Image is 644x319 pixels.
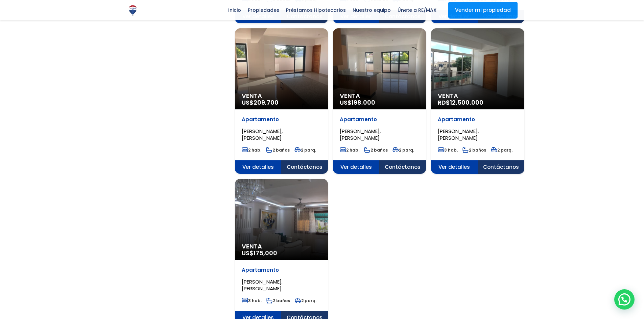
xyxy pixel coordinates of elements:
span: US$ [340,98,375,107]
span: US$ [242,249,277,257]
span: 2 parq. [491,147,512,153]
p: Apartamento [242,267,321,273]
span: Contáctanos [379,160,426,174]
span: 2 hab. [242,147,261,153]
span: Inicio [225,5,244,15]
span: [PERSON_NAME], [PERSON_NAME] [340,128,381,141]
span: Contáctanos [478,160,524,174]
span: 3 hab. [438,147,458,153]
span: [PERSON_NAME], [PERSON_NAME] [438,128,479,141]
span: 2 baños [266,298,290,303]
span: Ver detalles [431,160,478,174]
p: Apartamento [340,116,419,123]
span: [PERSON_NAME], [PERSON_NAME] [242,128,283,141]
span: Venta [242,92,321,99]
a: Venta US$209,700 Apartamento [PERSON_NAME], [PERSON_NAME] 2 hab. 2 baños 2 parq. Ver detalles Con... [235,28,328,174]
span: Ver detalles [333,160,380,174]
span: 2 parq. [295,298,316,303]
span: 2 parq. [294,147,316,153]
a: Venta US$198,000 Apartamento [PERSON_NAME], [PERSON_NAME] 2 hab. 2 baños 2 parq. Ver detalles Con... [333,28,426,174]
span: 209,700 [254,98,279,107]
span: Propiedades [244,5,283,15]
span: Venta [242,243,321,250]
a: Venta RD$12,500,000 Apartamento [PERSON_NAME], [PERSON_NAME] 3 hab. 2 baños 2 parq. Ver detalles ... [431,28,524,174]
span: 12,500,000 [450,98,483,107]
a: Vender mi propiedad [448,2,518,19]
p: Apartamento [438,116,517,123]
span: Venta [438,92,517,99]
span: 2 baños [364,147,388,153]
span: [PERSON_NAME], [PERSON_NAME] [242,278,283,292]
span: 2 hab. [340,147,359,153]
span: Venta [340,92,419,99]
span: 198,000 [352,98,375,107]
span: Únete a RE/MAX [394,5,440,15]
span: 2 baños [266,147,290,153]
span: Préstamos Hipotecarios [283,5,349,15]
span: Nuestro equipo [349,5,394,15]
p: Apartamento [242,116,321,123]
span: Ver detalles [235,160,282,174]
span: 2 parq. [392,147,414,153]
span: RD$ [438,98,483,107]
span: 2 baños [462,147,486,153]
img: Logo de REMAX [127,4,139,16]
span: US$ [242,98,279,107]
span: 175,000 [254,249,277,257]
span: Contáctanos [281,160,328,174]
span: 3 hab. [242,298,262,303]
